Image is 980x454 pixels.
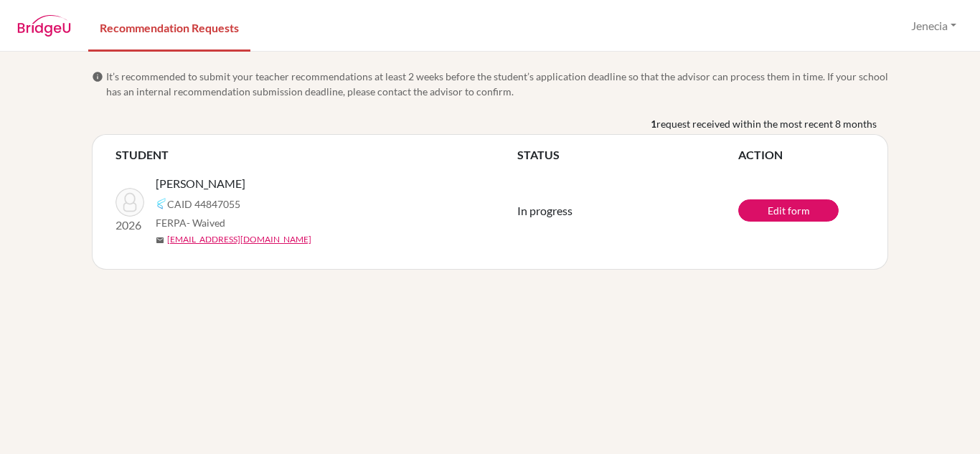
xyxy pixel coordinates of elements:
[156,175,245,192] span: [PERSON_NAME]
[88,2,250,52] a: Recommendation Requests
[116,188,144,217] img: Shetty, Vivan
[517,204,573,217] span: In progress
[116,146,517,164] th: STUDENT
[187,217,225,229] span: - Waived
[116,217,144,234] p: 2026
[738,146,864,164] th: ACTION
[517,146,738,164] th: STATUS
[156,236,164,245] span: mail
[92,71,103,82] span: info
[156,215,225,230] span: FERPA
[651,116,656,131] b: 1
[167,233,311,246] a: [EMAIL_ADDRESS][DOMAIN_NAME]
[156,198,167,209] img: Common App logo
[905,12,963,39] button: Jenecia
[656,116,877,131] span: request received within the most recent 8 months
[167,197,240,212] span: CAID 44847055
[106,69,888,99] span: It’s recommended to submit your teacher recommendations at least 2 weeks before the student’s app...
[738,199,839,222] a: Edit form
[17,15,71,37] img: BridgeU logo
